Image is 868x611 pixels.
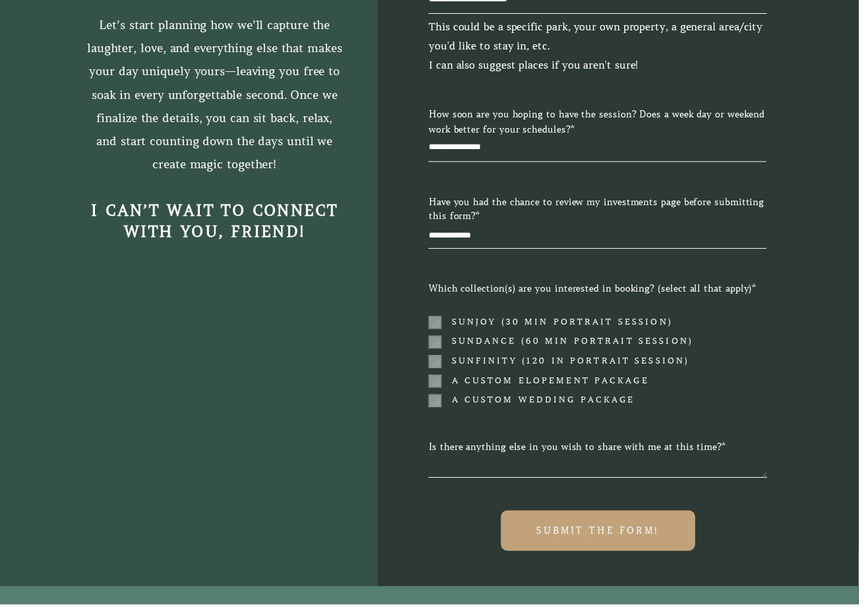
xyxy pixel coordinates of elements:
[447,378,656,391] label: A custom elopement package
[433,108,775,141] label: How soon are you hoping to have the session? Does a week day or weekend work better for your sche...
[433,284,775,312] label: Which collection(s) are you interested in booking? (select all that apply)
[433,445,775,463] label: Is there anything else in you wish to share with me at this time?
[92,203,349,243] strong: I can’t wait to connect with you, friend!
[447,338,701,352] label: Sundance (60 min portrait session)
[543,531,667,542] span: Submit the form!
[88,14,346,179] p: Let’s start planning how we’ll capture the laughter, love, and everything else that makes your da...
[507,516,703,557] button: Submit the form!
[433,17,775,75] p: This could be a specific park, your own property, a general area/city you'd like to stay in, etc....
[447,319,680,332] label: Sunjoy (30 min portrait session)
[447,398,642,411] label: A custom wedding package
[447,358,697,371] label: Sunfinity (120 in portrait session)
[433,197,775,230] label: Have you had the chance to review my investments page before submitting this form?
